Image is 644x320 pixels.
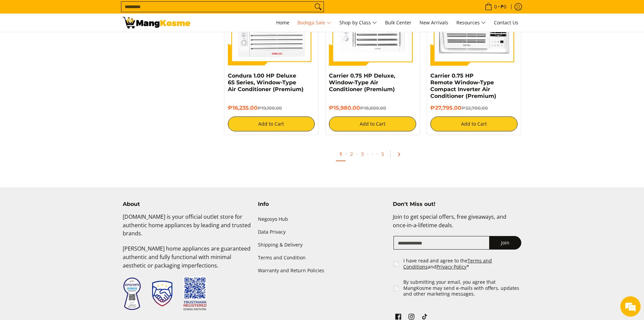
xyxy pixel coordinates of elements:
[393,201,521,208] h4: Don't Miss out!
[329,105,416,111] h6: ₱15,980.00
[500,4,507,9] span: ₱0
[416,14,452,32] a: New Arrivals
[258,201,386,208] h4: Info
[276,19,289,26] span: Home
[367,151,368,157] span: ·
[123,277,141,311] img: Data Privacy Seal
[258,264,386,277] a: Warranty and Return Policies
[403,279,522,297] label: By submitting your email, you agree that MangKosme may send e-mails with offers, updates and othe...
[430,116,518,131] button: Add to Cart
[258,105,282,111] del: ₱19,100.00
[339,19,377,27] span: Shop by Class
[297,19,331,27] span: Bodega Sale
[430,72,496,99] a: Carrier 0.75 HP Remote Window-Type Compact Inverter Air Conditioner (Premium)
[183,277,207,311] img: Trustmark QR
[420,19,448,26] span: New Arrivals
[123,201,251,208] h4: About
[123,244,251,276] p: [PERSON_NAME] home appliances are guaranteed authentic and fully functional with minimal aestheti...
[377,151,378,157] span: ·
[258,238,386,251] a: Shipping & Delivery
[329,116,416,131] button: Add to Cart
[403,257,492,270] a: Terms and Conditions
[294,14,335,32] a: Bodega Sale
[461,105,488,111] del: ₱32,700.00
[258,251,386,264] a: Terms and Condition
[356,151,358,157] span: ·
[358,147,367,161] a: 3
[456,19,486,27] span: Resources
[221,145,525,167] ul: Pagination
[336,147,345,161] a: 1
[347,147,356,161] a: 2
[483,3,508,10] span: •
[453,14,489,32] a: Resources
[329,72,395,92] a: Carrier 0.75 HP Deluxe, Window-Type Air Conditioner (Premium)
[228,105,315,111] h6: ₱16,235.00
[258,213,386,226] a: Negosyo Hub
[385,19,411,26] span: Bulk Center
[313,2,324,12] button: Search
[436,263,467,270] a: Privacy Policy
[360,105,386,111] del: ₱18,800.00
[336,14,380,32] a: Shop by Class
[258,226,386,238] a: Data Privacy
[123,213,251,244] p: [DOMAIN_NAME] is your official outlet store for authentic home appliances by leading and trusted ...
[228,72,304,92] a: Condura 1.00 HP Deluxe 6S Series, Window-Type Air Conditioner (Premium)
[35,38,114,47] div: Chat with us now
[228,116,315,131] button: Add to Cart
[382,14,415,32] a: Bulk Center
[123,17,190,28] img: Bodega Sale l Mang Kosme: Cost-Efficient &amp; Quality Home Appliances
[403,258,522,270] label: I have read and agree to the and *
[489,236,521,250] button: Join
[197,14,522,32] nav: Main Menu
[430,105,518,111] h6: ₱27,795.00
[494,19,518,26] span: Contact Us
[39,85,93,154] span: We're online!
[393,213,521,236] p: Join to get special offers, free giveaways, and once-in-a-lifetime deals.
[378,147,387,161] a: 5
[491,14,522,32] a: Contact Us
[273,14,293,32] a: Home
[152,281,172,306] img: Trustmark Seal
[368,147,377,161] span: ·
[3,185,129,209] textarea: Type your message and hit 'Enter'
[493,4,498,9] span: 0
[111,3,127,20] div: Minimize live chat window
[345,151,347,157] span: ·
